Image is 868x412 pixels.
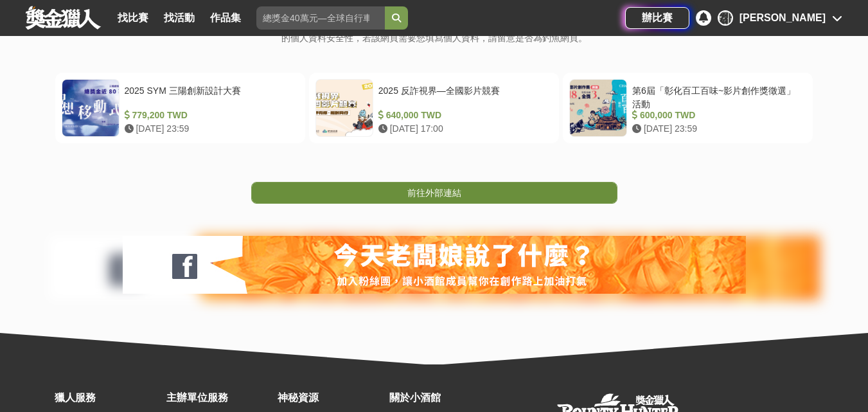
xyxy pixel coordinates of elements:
[55,73,305,143] a: 2025 SYM 三陽創新設計大賽 779,200 TWD [DATE] 23:59
[632,84,801,109] div: 第6屆「彰化百工百味~影片創作獎徵選」活動
[251,182,617,204] a: 前往外部連結
[309,73,559,143] a: 2025 反詐視界—全國影片競賽 640,000 TWD [DATE] 17:00
[205,9,246,27] a: 作品集
[55,390,160,406] div: 獵人服務
[563,73,813,143] a: 第6屆「彰化百工百味~影片創作獎徵選」活動 600,000 TWD [DATE] 23:59
[249,17,619,58] p: 提醒您，您即將連結至獎金獵人以外的網頁。此網頁可能隱藏木馬病毒程式；同時，為確保您的個人資料安全性，若該網頁需要您填寫個人資料，請留意是否為釣魚網頁。
[159,9,200,27] a: 找活動
[740,10,826,26] div: [PERSON_NAME]
[625,7,689,29] a: 辦比賽
[407,188,461,198] span: 前往外部連結
[378,84,547,109] div: 2025 反詐視界—全國影片競賽
[378,122,547,136] div: [DATE] 17:00
[123,236,746,294] img: 127fc932-0e2d-47dc-a7d9-3a4a18f96856.jpg
[125,84,294,109] div: 2025 SYM 三陽創新設計大賽
[125,109,294,122] div: 779,200 TWD
[632,109,801,122] div: 600,000 TWD
[278,390,383,406] div: 神秘資源
[718,10,733,26] div: 鄒
[632,122,801,136] div: [DATE] 23:59
[389,390,495,406] div: 關於小酒館
[256,6,385,30] input: 總獎金40萬元—全球自行車設計比賽
[166,390,272,406] div: 主辦單位服務
[378,109,547,122] div: 640,000 TWD
[125,122,294,136] div: [DATE] 23:59
[112,9,154,27] a: 找比賽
